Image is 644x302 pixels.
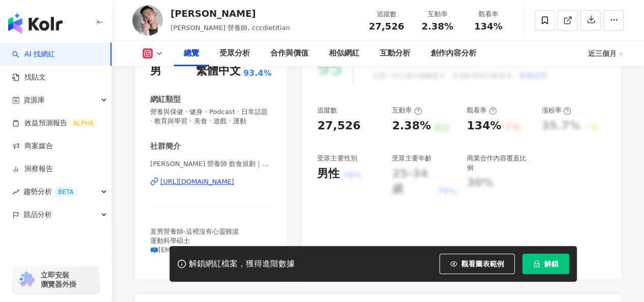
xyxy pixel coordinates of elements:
[16,271,36,288] img: chrome extension
[380,47,410,60] div: 互動分析
[392,118,431,134] div: 2.38%
[392,106,422,115] div: 互動率
[422,21,453,32] span: 2.38%
[132,5,163,36] img: KOL Avatar
[467,106,497,115] div: 觀看率
[12,49,55,60] a: searchAI 找網紅
[317,106,337,115] div: 追蹤數
[8,13,63,34] img: logo
[171,7,290,20] div: [PERSON_NAME]
[467,118,501,134] div: 134%
[533,260,540,267] span: lock
[23,89,45,112] span: 資源庫
[13,266,99,293] a: chrome extension立即安裝 瀏覽器外掛
[150,228,239,272] span: 直男營養師-這裡沒有心靈雞湯 運動科學碩士 📪[EMAIL_ADDRESS][DOMAIN_NAME] 個人飲食規劃/備賽規劃⬇️
[184,47,199,60] div: 總覽
[469,9,508,19] div: 觀看率
[150,63,161,79] div: 男
[369,21,404,32] span: 27,526
[23,180,77,203] span: 趨勢分析
[41,270,76,289] span: 立即安裝 瀏覽器外掛
[196,63,241,79] div: 繁體中文
[418,9,457,19] div: 互動率
[12,141,53,151] a: 商案媒合
[150,107,271,126] span: 營養與保健 · 健身 · Podcast · 日常話題 · 教育與學習 · 美食 · 遊戲 · 運動
[12,118,97,128] a: 效益預測報告ALPHA
[12,164,53,174] a: 洞察報告
[219,47,250,60] div: 受眾分析
[160,177,234,186] div: [URL][DOMAIN_NAME]
[243,68,272,79] span: 93.4%
[54,187,77,197] div: BETA
[150,94,181,105] div: 網紅類型
[317,118,360,134] div: 27,526
[317,154,357,163] div: 受眾主要性別
[541,106,571,115] div: 漲粉率
[12,188,19,196] span: rise
[270,47,309,60] div: 合作與價值
[461,260,504,268] span: 觀看圖表範例
[474,21,502,32] span: 134%
[588,45,624,62] div: 近三個月
[171,24,290,32] span: [PERSON_NAME] 營養師, cccdietitian
[522,254,569,274] button: 解鎖
[150,141,181,152] div: 社群簡介
[544,260,558,268] span: 解鎖
[12,72,46,83] a: 找貼文
[23,203,52,226] span: 競品分析
[189,259,295,269] div: 解鎖網紅檔案，獲得進階數據
[467,154,531,172] div: 商業合作內容覆蓋比例
[431,47,477,60] div: 創作內容分析
[392,154,432,163] div: 受眾主要年齡
[367,9,406,19] div: 追蹤數
[150,159,271,169] span: [PERSON_NAME] 營養師 飲食規劃｜運動營養｜增肌減脂 | cccdietitian
[329,47,359,60] div: 相似網紅
[317,166,340,182] div: 男性
[439,254,515,274] button: 觀看圖表範例
[150,177,271,186] a: [URL][DOMAIN_NAME]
